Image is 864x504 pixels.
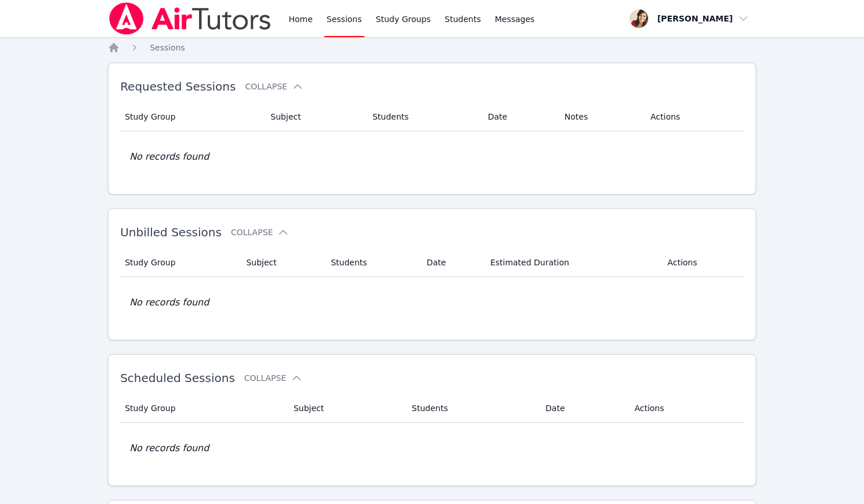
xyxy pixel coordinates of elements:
th: Study Group [120,249,239,277]
nav: Breadcrumb [108,42,756,53]
td: No records found [120,277,744,328]
th: Students [324,249,420,277]
th: Subject [239,249,324,277]
span: Unbilled Sessions [120,225,222,239]
th: Subject [263,103,366,131]
th: Date [538,394,627,423]
img: Air Tutors [108,2,272,35]
th: Date [420,249,483,277]
th: Actions [660,249,744,277]
th: Actions [644,103,744,131]
th: Notes [558,103,644,131]
th: Students [366,103,481,131]
span: Scheduled Sessions [120,371,235,385]
th: Actions [627,394,744,423]
button: Collapse [244,372,302,384]
th: Study Group [120,394,287,423]
td: No records found [120,423,744,474]
span: Sessions [150,43,185,52]
th: Students [405,394,539,423]
a: Sessions [150,42,185,53]
span: Messages [495,13,535,25]
th: Study Group [120,103,263,131]
td: No records found [120,131,744,182]
th: Estimated Duration [483,249,660,277]
span: Requested Sessions [120,80,236,93]
button: Collapse [245,81,303,92]
th: Date [481,103,558,131]
th: Subject [287,394,405,423]
button: Collapse [231,226,289,238]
